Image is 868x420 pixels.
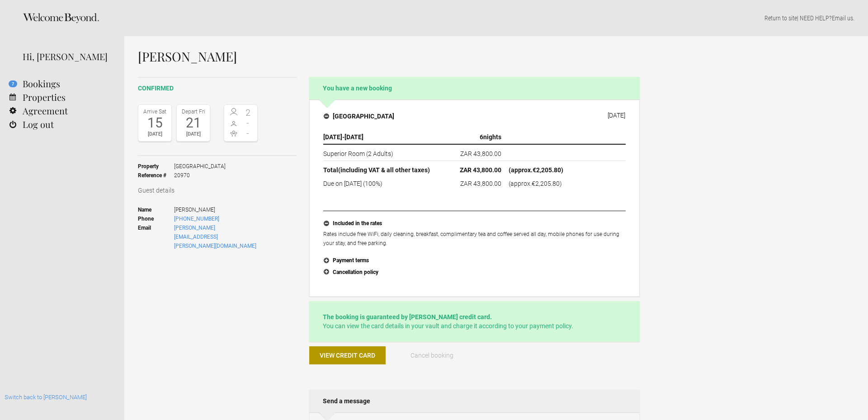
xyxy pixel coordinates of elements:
[323,230,626,248] p: Rates include free WiFi, daily cleaning, breakfast, complimentary tea and coffee served all day, ...
[764,14,797,22] a: Return to site
[509,180,562,187] span: (approx. )
[460,166,501,174] flynt-currency: ZAR 43,800.00
[179,130,208,139] div: [DATE]
[5,394,87,401] a: Switch back to [PERSON_NAME]
[138,214,174,223] strong: Phone
[533,166,561,174] flynt-currency: €2,205.80
[179,116,208,130] div: 21
[309,346,386,364] button: View credit card
[9,80,17,87] flynt-notification-badge: 7
[323,312,626,330] p: You can view the card details in your vault and charge it according to your payment policy.
[608,112,625,119] div: [DATE]
[323,144,444,161] td: Superior Room (2 Adults)
[138,14,854,23] p: | NEED HELP? .
[241,129,255,138] span: -
[174,205,258,214] span: [PERSON_NAME]
[394,346,471,364] button: Cancel booking
[141,107,169,116] div: Arrive Sat
[174,171,226,180] span: 20970
[338,166,430,174] span: (including VAT & all other taxes)
[444,130,505,144] th: nights
[832,14,853,22] a: Email us
[138,50,640,63] h1: [PERSON_NAME]
[141,116,169,130] div: 15
[480,133,483,141] span: 6
[323,177,444,188] td: Due on [DATE] (100%)
[309,77,640,99] h2: You have a new booking
[323,267,626,278] button: Cancellation policy
[138,186,297,195] h3: Guest details
[241,118,255,127] span: -
[509,166,563,174] span: (approx. )
[323,130,444,144] th: -
[141,130,169,139] div: [DATE]
[138,205,174,214] strong: Name
[174,225,256,249] a: [PERSON_NAME][EMAIL_ADDRESS][PERSON_NAME][DOMAIN_NAME]
[320,352,375,359] span: View credit card
[344,133,363,141] span: [DATE]
[174,162,226,171] span: [GEOGRAPHIC_DATA]
[138,84,297,93] h2: confirmed
[179,107,208,116] div: Depart Fri
[241,108,255,117] span: 2
[323,313,492,321] strong: The booking is guaranteed by [PERSON_NAME] credit card.
[410,352,453,359] span: Cancel booking
[23,50,111,63] div: Hi, [PERSON_NAME]
[324,112,394,121] h4: [GEOGRAPHIC_DATA]
[174,216,219,222] a: [PHONE_NUMBER]
[532,180,560,187] flynt-currency: €2,205.80
[323,161,444,177] th: Total
[323,255,626,267] button: Payment terms
[460,150,501,157] flynt-currency: ZAR 43,800.00
[323,218,626,230] button: Included in the rates
[460,180,501,187] flynt-currency: ZAR 43,800.00
[138,162,174,171] strong: Property
[309,390,640,412] h2: Send a message
[138,171,174,180] strong: Reference #
[316,107,632,126] button: [GEOGRAPHIC_DATA] [DATE]
[323,133,342,141] span: [DATE]
[138,223,174,250] strong: Email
